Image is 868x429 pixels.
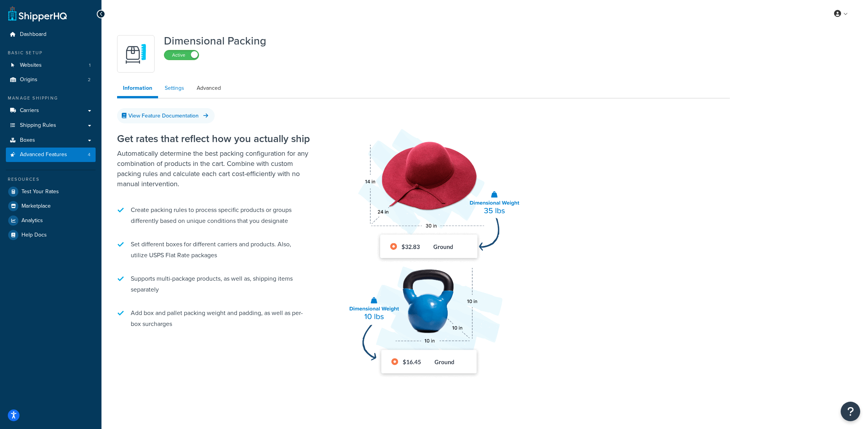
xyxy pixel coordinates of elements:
span: Marketplace [21,203,51,210]
li: Websites [6,58,96,73]
span: Analytics [21,217,43,224]
a: View Feature Documentation [117,108,215,123]
a: Advanced [191,80,227,96]
span: 2 [88,77,91,83]
a: Boxes [6,133,96,148]
a: Dashboard [6,27,96,42]
div: Basic Setup [6,50,96,56]
a: Help Docs [6,228,96,242]
a: Marketplace [6,199,96,213]
a: Advanced Features4 [6,148,96,162]
h1: Dimensional Packing [164,35,266,47]
img: Dimensional Shipping [336,110,523,391]
span: Help Docs [21,232,47,239]
li: Origins [6,73,96,87]
h2: Get rates that reflect how you actually ship [117,133,312,144]
span: Advanced Features [20,151,67,158]
a: Settings [159,80,190,96]
span: Websites [20,62,42,69]
div: Manage Shipping [6,95,96,101]
span: Boxes [20,137,35,144]
button: Open Resource Center [841,402,860,421]
li: Set different boxes for different carriers and products. Also, utilize USPS Flat Rate packages [117,235,312,265]
a: Test Your Rates [6,185,96,199]
a: Carriers [6,103,96,118]
label: Active [164,50,199,60]
a: Analytics [6,214,96,228]
span: Carriers [20,107,39,114]
span: 4 [88,151,91,158]
div: Resources [6,176,96,183]
li: Add box and pallet packing weight and padding, as well as per-box surcharges [117,304,312,333]
li: Advanced Features [6,148,96,162]
span: Dashboard [20,31,46,38]
p: Automatically determine the best packing configuration for any combination of products in the car... [117,148,312,189]
span: Origins [20,77,37,83]
span: Shipping Rules [20,122,56,129]
li: Supports multi-package products, as well as, shipping items separately [117,269,312,299]
a: Origins2 [6,73,96,87]
a: Shipping Rules [6,118,96,133]
span: 1 [89,62,91,69]
a: Websites1 [6,58,96,73]
img: DTVBYsAAAAAASUVORK5CYII= [122,40,149,68]
li: Create packing rules to process specific products or groups differently based on unique condition... [117,201,312,230]
a: Information [117,80,158,98]
span: Test Your Rates [21,189,59,195]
